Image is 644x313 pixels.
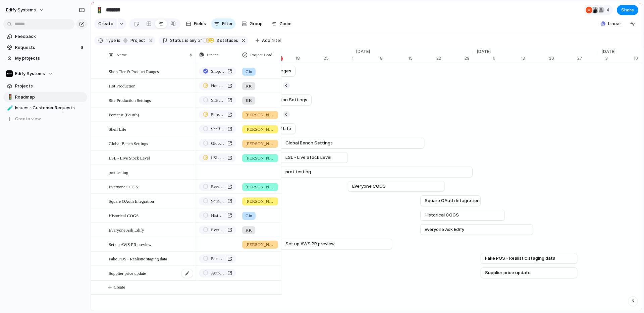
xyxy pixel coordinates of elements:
span: Set up AWS PR preview [109,240,152,248]
a: My projects [3,53,87,63]
span: Forecast (Fourth) [109,111,139,118]
a: Fake POS - Realistic staging data [199,254,236,263]
span: Shop Tier & Product Ranges [109,67,159,75]
span: KK [246,97,252,104]
div: 27 [577,55,597,61]
button: Zoom [269,18,294,29]
span: Global Bench Settings [285,140,333,146]
a: Shop Tier & Product Ranges [199,67,236,76]
span: LSL - Live Stock Level [109,154,150,162]
a: Everyone Ask Edify [425,225,529,235]
span: Share [621,7,634,13]
button: 3 statuses [202,37,239,44]
span: Issues - Customer Requests [15,105,85,111]
a: Feedback [3,32,87,42]
span: Fake POS - Realistic staging data [211,255,225,262]
span: Auto-update default supplier pricing [211,270,225,276]
span: Square OAuth Integration [109,197,154,205]
span: Site Production Settings [109,96,151,104]
button: is [116,37,122,44]
span: Forecast (Fourth) [211,111,225,118]
div: 🚦 [7,93,12,101]
span: Gio [246,212,252,219]
a: Everyone Ask Edify [199,226,236,234]
span: project [128,38,145,44]
span: is [185,38,189,44]
span: Projects [15,83,85,89]
span: Fake POS - Realistic staging data [485,255,555,262]
span: Square OAuth Integration [211,198,225,204]
span: 6 [80,44,85,51]
span: is [117,38,120,44]
span: Global Bench Settings [109,139,148,147]
button: Create view [3,114,87,124]
span: [DATE] [473,48,495,55]
span: Supplier price update [485,269,531,276]
a: Square OAuth Integration [199,197,236,205]
span: [DATE] [597,48,620,55]
div: 🚦 [96,5,103,14]
button: Create [98,280,291,294]
div: 🧪Issues - Customer Requests [3,103,87,113]
span: Gio [246,68,252,75]
div: 29 [465,55,473,61]
span: [PERSON_NAME] [246,198,275,205]
button: Edify Systems [3,5,48,15]
span: Everyone Ask Edify [109,226,144,234]
span: Everyone COGS [109,183,138,190]
span: [PERSON_NAME] [246,126,275,133]
span: pret testing [109,168,128,176]
a: Projects [3,81,87,91]
span: Status [170,38,184,44]
button: Create [94,18,117,29]
span: Create view [15,116,41,122]
span: [PERSON_NAME] [246,155,275,162]
button: Share [617,5,638,15]
span: Everyone COGS [211,183,225,190]
span: Project Lead [250,52,272,58]
span: [PERSON_NAME] [246,184,275,190]
span: Historical COGS [425,212,459,218]
span: LSL - Live Stock Level [285,154,331,161]
span: Shelf Life [211,126,225,132]
span: Type [106,38,116,44]
button: Fields [183,18,209,29]
button: Linear [598,19,624,29]
span: Fields [194,20,206,27]
span: Edify Systems [6,7,36,13]
span: Create [98,20,113,27]
a: Everyone COGS [352,181,440,191]
a: Requests6 [3,43,87,53]
span: My projects [15,55,85,62]
span: Hot Production [211,82,225,89]
button: Filter [211,18,235,29]
span: Linear [608,20,621,27]
button: 🚦 [6,94,13,101]
span: Roadmap [15,94,85,101]
button: project [121,37,147,44]
button: Add filter [252,36,285,45]
button: 🧪 [6,105,13,111]
div: 6 [493,55,521,61]
a: Hot Production [199,81,236,90]
a: Fake POS - Realistic staging data [485,253,573,263]
span: statuses [215,38,238,44]
span: Supplier price update [109,269,146,277]
span: Create [114,284,125,291]
div: 1 [352,55,380,61]
div: 18 [296,55,324,61]
span: 4 [606,7,611,13]
span: Hot Production [109,82,136,89]
a: 🚦Roadmap [3,92,87,102]
span: Edify Systems [15,70,45,77]
a: Supplier price update [485,268,573,278]
span: Add filter [262,38,281,44]
a: pret testing [252,167,468,177]
a: Site Production Settings [199,96,236,105]
span: 3 [215,38,220,43]
div: 🧪 [7,104,12,112]
span: LSL - Live Stock Level [211,154,225,161]
span: Global Bench Settings [211,140,225,147]
span: Fake POS - Realistic staging data [109,255,167,262]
